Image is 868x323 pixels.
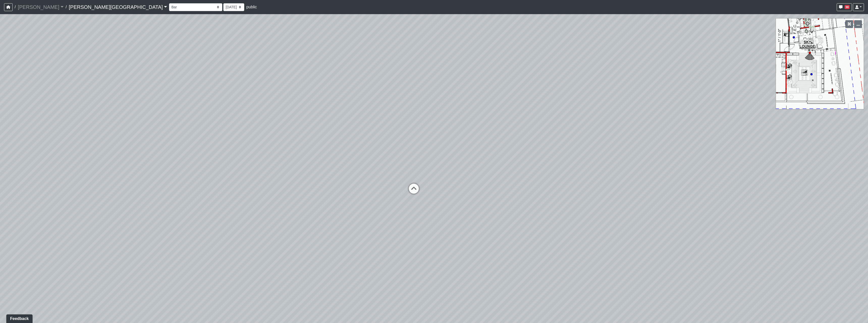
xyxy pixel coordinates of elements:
a: [PERSON_NAME] [18,2,64,12]
iframe: Ybug feedback widget [4,313,34,323]
button: 98 [837,3,852,11]
span: public [246,5,257,9]
span: 98 [845,5,850,9]
a: [PERSON_NAME][GEOGRAPHIC_DATA] [69,2,167,12]
span: / [64,2,69,12]
span: / [13,2,18,12]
